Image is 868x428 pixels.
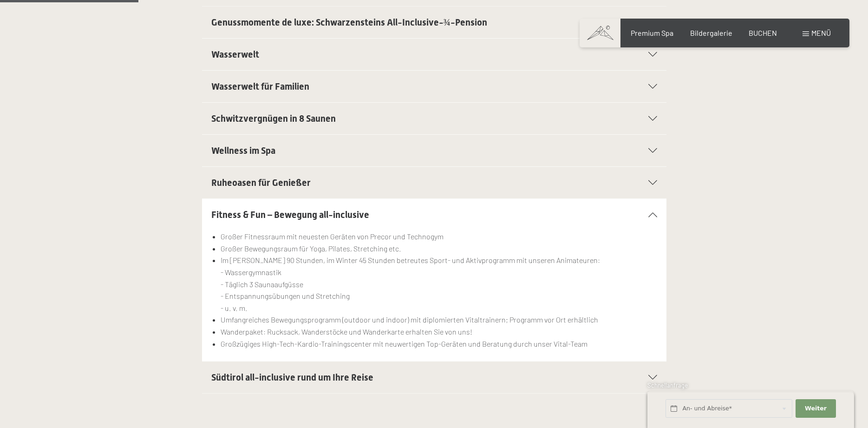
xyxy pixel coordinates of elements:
span: Schnellanfrage [647,382,688,389]
span: Wasserwelt [211,49,259,60]
span: Genussmomente de luxe: Schwarzensteins All-Inclusive-¾-Pension [211,17,487,28]
li: Großer Bewegungsraum für Yoga, Pilates, Stretching etc. [221,243,657,255]
span: Südtirol all-inclusive rund um Ihre Reise [211,372,373,383]
span: Weiter [805,404,827,413]
span: Wellness im Spa [211,145,275,156]
span: Menü [811,28,831,37]
li: Wanderpaket: Rucksack, Wanderstöcke und Wanderkarte erhalten Sie von uns! [221,326,657,338]
a: Premium Spa [631,28,673,37]
a: Bildergalerie [690,28,732,37]
span: Wasserwelt für Familien [211,81,309,92]
li: Großer Fitnessraum mit neuesten Geräten von Precor und Technogym [221,230,657,243]
li: Umfangreiches Bewegungsprogramm (outdoor und indoor) mit diplomierten Vitaltrainern; Programm vor... [221,314,657,326]
li: Großzügiges High-Tech-Kardio-Trainingscenter mit neuwertigen Top-Geräten und Beratung durch unser... [221,338,657,350]
span: Fitness & Fun – Bewegung all-inclusive [211,209,369,220]
span: Schwitzvergnügen in 8 Saunen [211,113,336,124]
span: Ruheoasen für Genießer [211,177,311,188]
a: BUCHEN [749,28,777,37]
li: Im [PERSON_NAME] 90 Stunden, im Winter 45 Stunden betreutes Sport- und Aktivprogramm mit unseren ... [221,254,657,314]
button: Weiter [796,399,835,418]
